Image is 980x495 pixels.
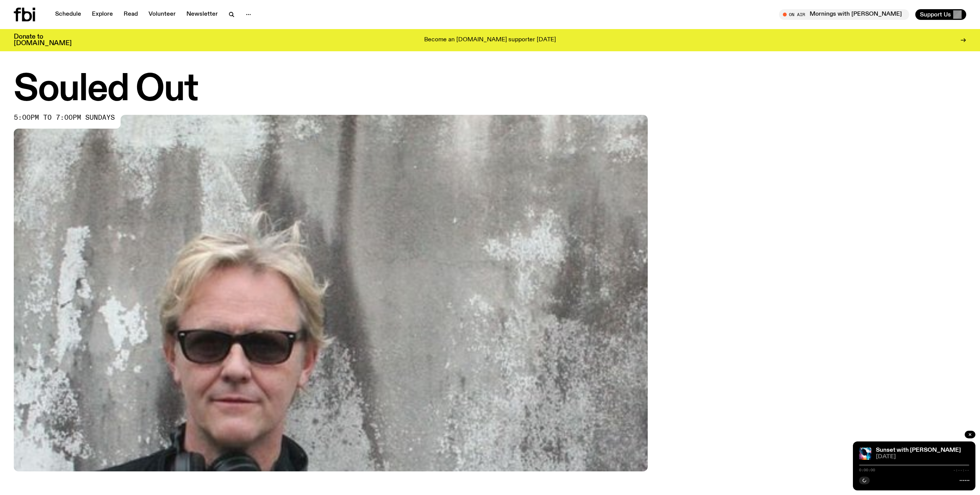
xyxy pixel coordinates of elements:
button: On AirMornings with [PERSON_NAME] / the return of the feral [779,9,909,20]
a: Read [119,9,142,20]
span: Support Us [920,11,951,18]
img: Simon Caldwell stands side on, looking downwards. He has headphones on. Behind him is a brightly ... [859,448,871,460]
span: [DATE] [876,454,969,460]
a: Newsletter [182,9,222,20]
span: 5:00pm to 7:00pm sundays [14,115,115,121]
a: Sunset with [PERSON_NAME] [876,447,961,453]
a: Volunteer [144,9,180,20]
a: Schedule [51,9,86,20]
h1: Souled Out [14,73,966,107]
p: Become an [DOMAIN_NAME] supporter [DATE] [424,37,556,44]
span: -:--:-- [953,468,969,472]
h3: Donate to [DOMAIN_NAME] [14,34,72,47]
button: Support Us [915,9,966,20]
span: 0:00:00 [859,468,875,472]
a: Explore [87,9,118,20]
